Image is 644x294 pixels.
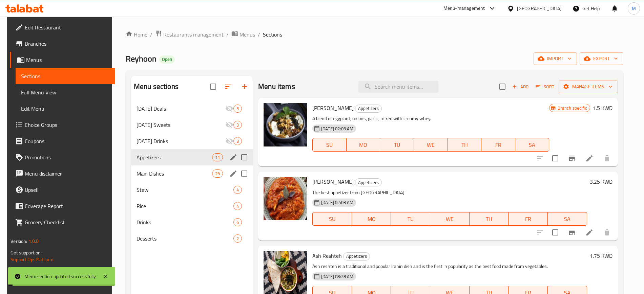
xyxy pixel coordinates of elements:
[443,4,485,13] div: Menu-management
[318,273,356,280] span: [DATE] 08:28 AM
[355,214,389,224] span: MO
[548,151,562,165] span: Select to update
[25,153,109,161] span: Promotions
[593,103,612,113] h6: 1.5 KWD
[137,169,212,178] span: Main Dishes
[228,152,238,162] button: edit
[137,105,225,113] div: Ramadan Deals
[233,121,242,129] div: items
[343,252,370,261] div: Appetizers
[206,80,220,94] span: Select all sections
[159,55,175,64] div: Open
[212,153,223,161] div: items
[137,218,233,226] span: Drinks
[312,212,352,226] button: SU
[318,126,356,132] span: [DATE] 02:03 AM
[126,30,147,39] a: Home
[131,149,253,165] div: Appetizers11edit
[548,212,587,226] button: SA
[10,133,115,149] a: Coupons
[433,214,467,224] span: WE
[564,83,612,91] span: Manage items
[236,78,253,95] button: Add section
[263,30,282,39] span: Sections
[536,83,554,91] span: Sort
[137,153,212,161] span: Appetizers
[312,138,347,152] button: SU
[534,52,577,65] button: import
[352,212,391,226] button: MO
[380,138,414,152] button: TU
[26,56,109,64] span: Menus
[484,140,513,150] span: FR
[25,137,109,145] span: Coupons
[137,234,233,243] div: Desserts
[131,117,253,133] div: [DATE] Sweets3
[11,237,27,246] span: Version:
[585,154,594,162] a: Edit menu item
[155,30,224,39] a: Restaurants management
[559,81,618,93] button: Manage items
[212,154,223,161] span: 11
[137,137,225,145] span: [DATE] Drinks
[16,84,115,100] a: Full Menu View
[234,138,242,144] span: 3
[451,140,479,150] span: TH
[590,251,612,261] h6: 1.75 KWD
[555,105,590,111] span: Branch specific
[131,100,253,117] div: [DATE] Deals5
[590,177,612,186] h6: 3.25 KWD
[131,182,253,198] div: Stew4
[25,218,109,226] span: Grocery Checklist
[234,187,242,193] span: 4
[131,133,253,149] div: [DATE] Drinks3
[225,137,233,145] svg: Inactive section
[233,137,242,145] div: items
[25,121,109,129] span: Choice Groups
[28,237,39,246] span: 1.0.0
[131,230,253,247] div: Desserts2
[234,219,242,226] span: 6
[10,165,115,182] a: Menu disclaimer
[11,255,54,264] a: Support.OpsPlatform
[225,121,233,129] svg: Inactive section
[10,117,115,133] a: Choice Groups
[349,140,378,150] span: MO
[226,30,229,39] li: /
[539,54,572,63] span: import
[548,225,562,240] span: Select to update
[394,214,428,224] span: TU
[355,105,382,113] div: Appetizers
[312,114,549,123] p: A blend of eggplant, onions, garlic, mixed with creamy whey.
[508,212,548,226] button: FR
[234,106,242,112] span: 5
[137,202,233,210] div: Rice
[564,224,580,241] button: Branch-specific-item
[126,51,157,66] span: Reyhoon
[234,122,242,128] span: 3
[21,105,109,113] span: Edit Menu
[137,121,225,129] div: Ramadan Sweets
[417,140,445,150] span: WE
[531,82,559,92] span: Sort items
[21,88,109,96] span: Full Menu View
[383,140,411,150] span: TU
[21,72,109,80] span: Sections
[391,212,430,226] button: TU
[10,182,115,198] a: Upsell
[234,235,242,242] span: 2
[233,186,242,194] div: items
[315,140,344,150] span: SU
[580,52,623,65] button: export
[25,186,109,194] span: Upsell
[518,140,546,150] span: SA
[355,179,381,186] span: Appetizers
[233,234,242,243] div: items
[312,262,587,271] p: Ash reshteh is a traditional and popular Iranin dish and is the first in popularity as the best f...
[470,212,509,226] button: TH
[312,177,354,187] span: [PERSON_NAME]
[258,82,295,92] h2: Menu items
